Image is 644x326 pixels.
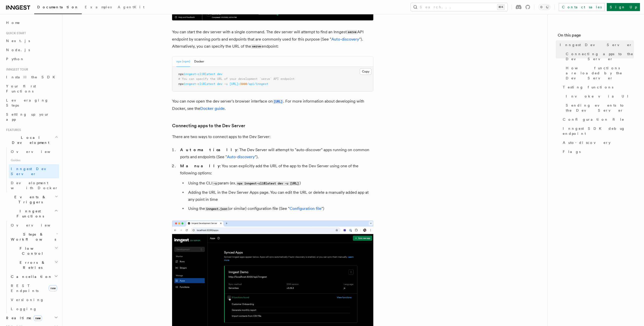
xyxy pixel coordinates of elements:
a: Docker guide [200,106,225,111]
button: Inngest Functions [4,207,59,221]
span: Inngest Dev Server [560,42,632,47]
span: Flow Control [9,246,55,256]
span: Local Development [4,135,55,145]
span: Home [6,20,20,25]
a: Invoke via UI [564,92,634,101]
span: Flags [563,149,581,154]
span: Features [4,128,21,132]
span: Setting up your app [6,112,49,121]
button: Events & Triggers [4,192,59,207]
button: Docker [194,56,204,67]
kbd: ⌘K [497,5,504,10]
span: Inngest Functions [4,209,54,219]
li: Using the CLI param (ex. ) [187,180,373,187]
a: Node.js [4,45,59,54]
span: Node.js [6,48,30,52]
a: Sign Up [607,3,640,11]
span: Install the SDK [6,75,58,79]
a: Overview [9,147,59,156]
span: [URL]: [229,82,240,86]
button: Flow Control [9,244,59,258]
span: Versioning [11,298,44,302]
li: Adding the URL in the Dev Server Apps page. You can edit the URL or delete a manually added app a... [187,189,373,203]
code: serve [347,30,357,34]
span: How functions are loaded by the Dev Server [566,66,634,81]
a: Flags [561,147,634,156]
span: /api/inngest [247,82,268,86]
a: Inngest Dev Server [9,164,59,178]
span: Quick start [4,31,26,35]
span: REST Endpoints [11,284,38,293]
p: There are two ways to connect apps to the Dev Server: [172,133,373,140]
a: How functions are loaded by the Dev Server [564,63,634,83]
span: Python [6,57,24,61]
a: Overview [9,221,59,230]
span: new [49,285,57,291]
a: Next.js [4,36,59,45]
span: dev [217,82,222,86]
span: inngest-cli@latest [184,82,215,86]
a: Configuration file [290,206,321,211]
a: Inngest Dev Server [558,40,634,49]
span: AgentKit [118,5,144,9]
button: npx (npm) [176,56,190,67]
div: Local Development [4,147,59,192]
strong: Manually [180,164,220,168]
a: Auto-discovery [561,138,634,147]
span: Testing functions [563,85,613,90]
a: Your first Functions [4,82,59,96]
span: Leveraging Steps [6,98,49,107]
li: : The Dev Server will attempt to "auto-discover" apps running on common ports and endpoints (See ... [179,146,373,160]
span: Events & Triggers [4,194,55,205]
a: Documentation [34,2,82,14]
a: Contact sales [559,3,605,11]
a: Configuration file [561,115,634,124]
span: Inngest tour [4,68,28,72]
a: Setting up your app [4,110,59,124]
a: Auto-discovery [227,154,255,159]
a: Logging [9,304,59,313]
span: Documentation [37,5,79,9]
a: Testing functions [561,83,634,92]
span: Steps & Workflows [9,232,56,242]
li: : You scan explicitly add the URL of the app to the Dev Server using one of the following options: [179,162,373,212]
strong: Automatically [180,147,237,152]
span: Guides [9,156,59,164]
code: serve [251,44,262,49]
button: Copy [360,68,372,75]
span: new [34,315,42,321]
span: Invoke via UI [566,94,633,99]
a: Sending events to the Dev Server [564,101,634,115]
span: Configuration file [563,117,624,122]
button: Realtimenew [4,313,59,322]
code: inngest.json [205,207,228,211]
span: dev [217,72,222,76]
span: inngest-cli@latest [184,72,215,76]
span: npx [178,82,184,86]
span: Cancellation [9,274,52,279]
button: Local Development [4,133,59,147]
button: Search...⌘K [411,3,507,11]
button: Toggle dark mode [538,4,550,10]
span: # You can specify the URL of your development `serve` API endpoint [178,77,295,81]
span: Development with Docker [11,181,58,190]
div: Inngest Functions [4,221,59,313]
a: AgentKit [115,2,147,14]
span: Sending events to the Dev Server [566,103,634,113]
span: Next.js [6,39,30,43]
code: -u [212,181,218,186]
a: Leveraging Steps [4,96,59,110]
span: npx [178,72,184,76]
span: Logging [11,307,37,311]
span: Inngest SDK debug endpoint [563,126,634,136]
a: Examples [82,2,115,14]
a: Connecting apps to the Dev Server [564,49,634,63]
span: Your first Functions [6,84,36,93]
button: Steps & Workflows [9,230,59,244]
li: Using the (or similar) configuration file (See " ") [187,205,373,212]
span: Overview [11,150,63,154]
a: Python [4,54,59,63]
span: Errors & Retries [9,260,55,270]
span: Examples [85,5,112,9]
code: [URL] [273,100,283,104]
